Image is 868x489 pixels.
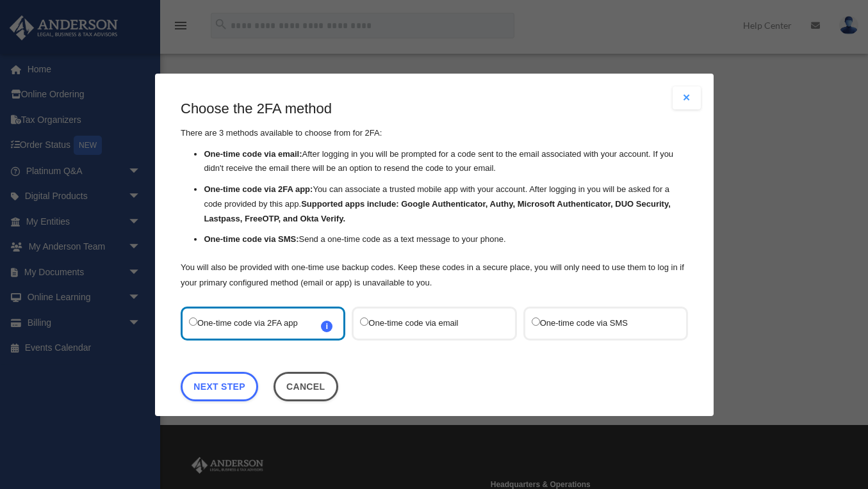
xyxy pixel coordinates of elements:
button: Close this dialog window [273,371,338,401]
button: Close modal [673,86,701,109]
strong: One-time code via SMS: [204,234,299,244]
div: There are 3 methods available to choose from for 2FA: [181,99,688,291]
a: Next Step [181,371,258,401]
strong: One-time code via email: [204,148,302,158]
strong: One-time code via 2FA app: [204,184,313,194]
input: One-time code via email [360,317,368,325]
label: One-time code via SMS [531,314,666,332]
input: One-time code via SMS [531,317,539,325]
span: i [321,320,332,332]
label: One-time code via email [360,314,495,332]
strong: Supported apps include: Google Authenticator, Authy, Microsoft Authenticator, DUO Security, Lastp... [204,198,670,223]
li: After logging in you will be prompted for a code sent to the email associated with your account. ... [204,147,688,176]
p: You will also be provided with one-time use backup codes. Keep these codes in a secure place, you... [181,259,688,290]
label: One-time code via 2FA app [189,314,324,332]
input: One-time code via 2FA appi [189,317,197,325]
li: You can associate a trusted mobile app with your account. After logging in you will be asked for ... [204,182,688,226]
li: Send a one-time code as a text message to your phone. [204,232,688,247]
h3: Choose the 2FA method [181,99,688,119]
